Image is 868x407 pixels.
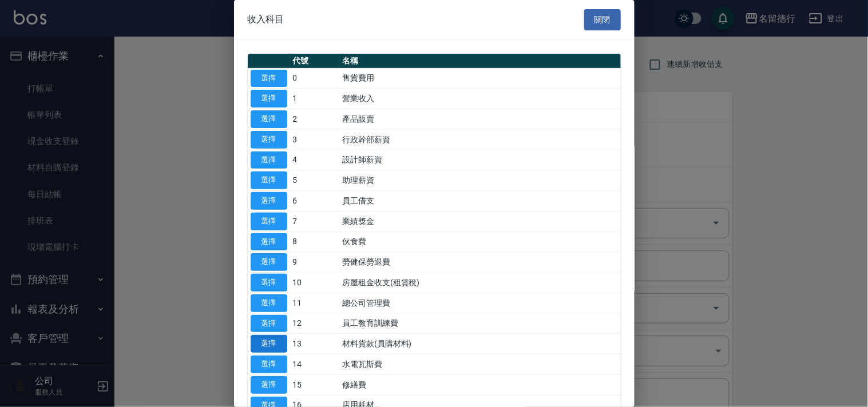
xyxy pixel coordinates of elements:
[251,90,287,107] button: 選擇
[339,54,620,69] th: 名稱
[251,274,287,292] button: 選擇
[290,170,340,191] td: 5
[339,354,620,375] td: 水電瓦斯費
[290,273,340,293] td: 10
[290,129,340,150] td: 3
[339,211,620,232] td: 業績獎金
[339,273,620,293] td: 房屋租金收支(租賃稅)
[251,233,287,251] button: 選擇
[251,151,287,169] button: 選擇
[339,293,620,313] td: 總公司管理費
[290,54,340,69] th: 代號
[251,110,287,128] button: 選擇
[248,14,284,25] span: 收入科目
[251,356,287,373] button: 選擇
[290,334,340,354] td: 13
[251,70,287,87] button: 選擇
[251,376,287,394] button: 選擇
[339,334,620,354] td: 材料貨款(員購材料)
[290,109,340,130] td: 2
[339,374,620,395] td: 修繕費
[290,354,340,375] td: 14
[251,171,287,189] button: 選擇
[290,232,340,252] td: 8
[339,150,620,170] td: 設計師薪資
[339,129,620,150] td: 行政幹部薪資
[339,170,620,191] td: 助理薪資
[339,252,620,273] td: 勞健保勞退費
[290,313,340,334] td: 12
[290,89,340,109] td: 1
[290,150,340,170] td: 4
[251,294,287,312] button: 選擇
[339,68,620,89] td: 售貨費用
[339,109,620,130] td: 產品販賣
[290,211,340,232] td: 7
[584,9,621,30] button: 關閉
[251,213,287,230] button: 選擇
[290,374,340,395] td: 15
[251,253,287,271] button: 選擇
[339,313,620,334] td: 員工教育訓練費
[251,315,287,333] button: 選擇
[339,191,620,212] td: 員工借支
[290,252,340,273] td: 9
[339,232,620,252] td: 伙食費
[251,335,287,353] button: 選擇
[251,131,287,149] button: 選擇
[339,89,620,109] td: 營業收入
[290,68,340,89] td: 0
[290,191,340,212] td: 6
[251,192,287,210] button: 選擇
[290,293,340,313] td: 11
